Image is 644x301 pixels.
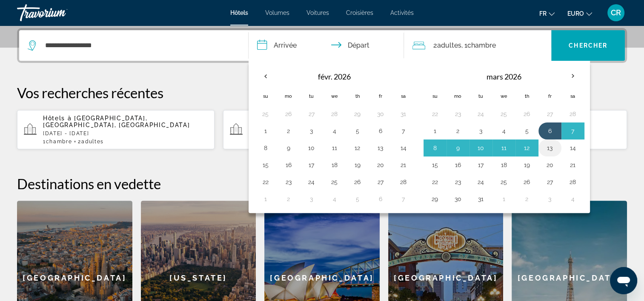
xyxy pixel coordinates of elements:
[474,142,488,154] button: Jour 14
[397,125,410,137] button: Jour 7
[328,142,341,154] button: Jour 11
[451,176,465,188] button: Jour 23
[328,193,341,205] button: Jour 4
[543,176,557,188] button: Jour 27
[351,108,364,120] button: Jour 29
[374,125,387,137] button: Jour 6
[451,142,465,154] button: Jour 13
[543,125,557,137] button: Jour 10
[428,142,442,154] button: Jour 12
[467,41,495,49] span: Chambre
[428,193,442,205] button: Jour 29
[543,193,557,205] button: Jour 3
[520,159,534,171] button: Jour 19
[451,125,465,137] button: Jour 2
[305,108,318,120] button: Jour 27
[78,139,81,145] font: 2
[305,193,318,205] button: Jour 3
[346,9,373,16] a: Croisières
[259,142,272,154] button: Jour 8
[249,30,404,61] button: Dates d’arrivée et de départ
[259,193,272,205] button: Jour 1
[351,142,364,154] button: Jour 12
[397,142,410,154] button: Jour 14
[254,66,277,86] button: Le mois précédent
[539,10,547,17] span: Fr
[259,176,272,188] button: Jour 22
[428,159,442,171] button: Jour 15
[520,193,534,205] button: Jour 2
[566,142,580,154] button: Jour 14
[428,176,442,188] button: Jour 22
[305,142,318,154] button: Jour 10
[497,108,511,120] button: Jour 25
[282,142,295,154] button: Jour 9
[351,193,364,205] button: Jour 5
[397,176,410,188] button: Jour 28
[390,9,414,16] a: Activités
[305,125,318,137] button: Jour 3
[17,110,215,150] button: Hôtels à [GEOGRAPHIC_DATA], [GEOGRAPHIC_DATA], [GEOGRAPHIC_DATA][DATE] - [DATE]1Chambre2Adultes
[520,176,534,188] button: Jour 26
[539,7,555,20] button: Changer la langue
[351,159,364,171] button: Jour 19
[569,42,607,49] span: Chercher
[81,139,104,145] span: Adultes
[306,9,329,16] a: Voitures
[351,176,364,188] button: Jour 26
[520,142,534,154] button: Jour 16
[282,193,295,205] button: Jour 2
[328,125,341,137] button: Jour 4
[566,176,580,188] button: Jour 28
[520,108,534,120] button: Jour 26
[497,176,511,188] button: Jour 25
[487,72,521,81] font: mars 2026
[437,41,461,49] span: Adultes
[374,193,387,205] button: Jour 10
[397,159,410,171] button: Jour 21
[566,108,580,120] button: Jour 28
[451,193,465,205] button: Jour 30
[551,30,625,61] button: Chercher
[282,125,295,137] button: Jour 2
[567,10,584,17] span: EURO
[428,108,442,120] button: Jour 22
[397,108,410,120] button: Jour 31
[543,159,557,171] button: Jour 20
[497,142,511,154] button: Jour 15
[543,142,557,154] button: Jour 13
[259,108,272,120] button: Jour 25
[497,193,511,205] button: Jour 1
[374,176,387,188] button: Jour 27
[230,9,248,16] span: Hôtels
[265,9,289,16] a: Volumes
[566,193,580,205] button: Jour 4
[497,159,511,171] button: Jour 18
[374,108,387,120] button: Jour 30
[397,193,410,205] button: Jour 7
[223,110,421,150] button: Hôtels à [GEOGRAPHIC_DATA], [GEOGRAPHIC_DATA] (ALC)[DATE] - [DATE]1Chambre2Adultes
[259,125,272,137] button: Jour 1
[497,125,511,137] button: Jour 4
[404,30,551,61] button: Voyageurs : 2 adultes, 0 enfants
[282,108,295,120] button: Jour 26
[543,108,557,120] button: Jour 27
[43,115,190,128] span: [GEOGRAPHIC_DATA], [GEOGRAPHIC_DATA], [GEOGRAPHIC_DATA]
[282,159,295,171] button: Jour 16
[46,139,72,145] span: Chambre
[17,84,627,101] p: Vos recherches récentes
[328,108,341,120] button: Jour 28
[282,176,295,188] button: Jour 23
[17,175,627,192] h2: Destinations en vedette
[433,41,437,49] font: 2
[474,193,488,205] button: Jour 31
[305,159,318,171] button: Jour 17
[259,159,272,171] button: Jour 15
[567,7,592,20] button: Changer de devise
[474,176,488,188] button: Jour 24
[305,176,318,188] button: Jour 24
[610,267,637,294] iframe: Bouton de lancement de la fenêtre de messagerie
[318,72,351,81] font: févr. 2026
